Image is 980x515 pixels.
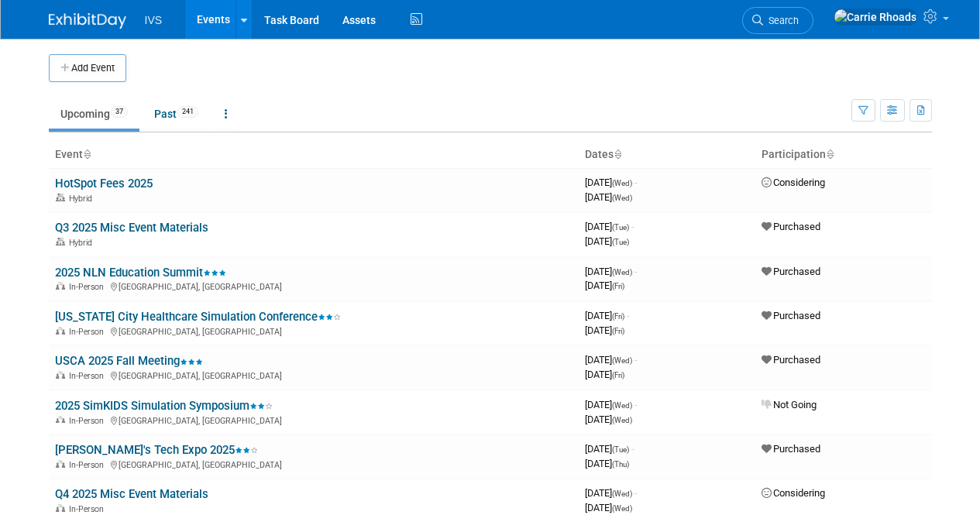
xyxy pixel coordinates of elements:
[83,148,91,160] a: Sort by Event Name
[69,194,97,204] span: Hybrid
[579,142,755,168] th: Dates
[634,177,637,188] span: -
[762,310,820,321] span: Purchased
[612,356,632,365] span: (Wed)
[634,399,637,410] span: -
[69,460,108,470] span: In-Person
[585,177,637,188] span: [DATE]
[762,399,817,410] span: Not Going
[612,194,632,202] span: (Wed)
[612,371,624,379] span: (Fri)
[55,443,258,457] a: [PERSON_NAME]'s Tech Expo 2025
[585,414,632,425] span: [DATE]
[55,354,203,368] a: USCA 2025 Fall Meeting
[742,7,813,34] a: Search
[614,148,621,160] a: Sort by Start Date
[634,266,637,277] span: -
[612,223,629,232] span: (Tue)
[585,221,634,232] span: [DATE]
[69,504,108,514] span: In-Person
[69,416,108,426] span: In-Person
[69,282,108,292] span: In-Person
[634,354,637,366] span: -
[55,280,573,292] div: [GEOGRAPHIC_DATA], [GEOGRAPHIC_DATA]
[612,282,624,290] span: (Fri)
[612,460,629,469] span: (Thu)
[49,142,579,168] th: Event
[585,443,634,455] span: [DATE]
[56,194,65,201] img: Hybrid Event
[56,238,65,245] img: Hybrid Event
[585,399,637,410] span: [DATE]
[69,371,108,381] span: In-Person
[612,179,632,187] span: (Wed)
[612,401,632,410] span: (Wed)
[55,414,573,426] div: [GEOGRAPHIC_DATA], [GEOGRAPHIC_DATA]
[762,266,820,277] span: Purchased
[634,487,637,499] span: -
[585,324,624,336] span: [DATE]
[585,280,624,291] span: [DATE]
[762,177,825,188] span: Considering
[834,9,917,26] img: Carrie Rhoads
[55,458,573,470] div: [GEOGRAPHIC_DATA], [GEOGRAPHIC_DATA]
[585,369,624,380] span: [DATE]
[585,191,632,203] span: [DATE]
[56,327,65,335] img: In-Person Event
[145,14,163,26] span: IVS
[762,354,820,366] span: Purchased
[612,416,632,424] span: (Wed)
[55,324,573,337] div: [GEOGRAPHIC_DATA], [GEOGRAPHIC_DATA]
[55,177,153,191] a: HotSpot Fees 2025
[585,354,637,366] span: [DATE]
[56,371,65,379] img: In-Person Event
[143,99,210,129] a: Past241
[49,54,126,82] button: Add Event
[55,399,273,413] a: 2025 SimKIDS Simulation Symposium
[585,458,629,469] span: [DATE]
[612,445,629,454] span: (Tue)
[585,487,637,499] span: [DATE]
[762,487,825,499] span: Considering
[627,310,629,321] span: -
[69,327,108,337] span: In-Person
[56,460,65,468] img: In-Person Event
[612,238,629,246] span: (Tue)
[631,221,634,232] span: -
[177,106,198,118] span: 241
[826,148,834,160] a: Sort by Participation Type
[763,15,799,26] span: Search
[55,487,208,501] a: Q4 2025 Misc Event Materials
[585,310,629,321] span: [DATE]
[631,443,634,455] span: -
[612,312,624,321] span: (Fri)
[762,221,820,232] span: Purchased
[612,327,624,335] span: (Fri)
[755,142,932,168] th: Participation
[585,266,637,277] span: [DATE]
[55,310,341,324] a: [US_STATE] City Healthcare Simulation Conference
[612,504,632,513] span: (Wed)
[55,266,226,280] a: 2025 NLN Education Summit
[56,504,65,512] img: In-Person Event
[612,489,632,498] span: (Wed)
[55,369,573,381] div: [GEOGRAPHIC_DATA], [GEOGRAPHIC_DATA]
[49,99,139,129] a: Upcoming37
[762,443,820,455] span: Purchased
[612,268,632,276] span: (Wed)
[56,416,65,424] img: In-Person Event
[69,238,97,248] span: Hybrid
[585,502,632,513] span: [DATE]
[49,13,126,29] img: ExhibitDay
[585,235,629,247] span: [DATE]
[56,282,65,290] img: In-Person Event
[55,221,208,235] a: Q3 2025 Misc Event Materials
[111,106,128,118] span: 37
